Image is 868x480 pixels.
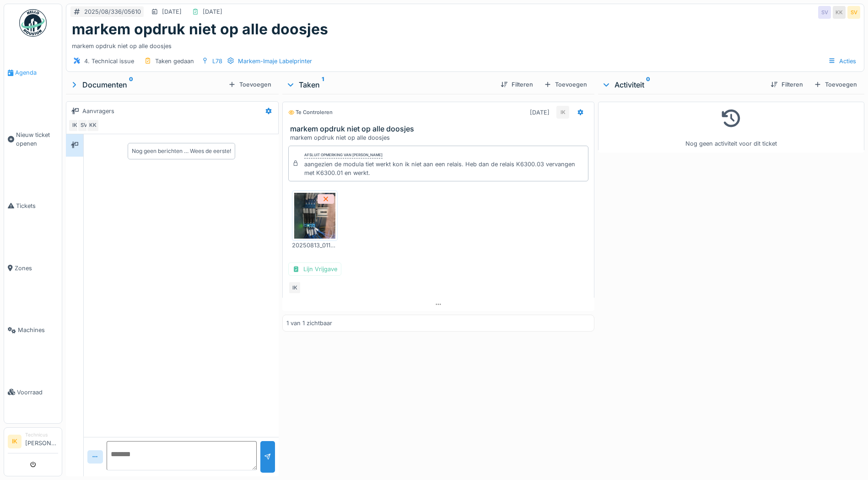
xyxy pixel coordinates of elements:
[25,431,58,451] li: [PERSON_NAME]
[238,57,312,65] div: Markem-Imaje Labelprinter
[18,326,58,334] span: Machines
[294,193,335,239] img: n1xbirbji5333rwtavnzzklgxxmf
[646,79,650,90] sup: 0
[225,78,275,91] div: Toevoegen
[203,7,222,16] div: [DATE]
[19,9,47,37] img: Badge_color-CXgf-gQk.svg
[4,237,62,299] a: Zones
[4,175,62,237] a: Tickets
[286,79,493,90] div: Taken
[530,108,550,117] div: [DATE]
[155,57,194,65] div: Taken gedaan
[68,119,81,132] div: IK
[77,119,90,132] div: SV
[82,107,114,115] div: Aanvragers
[86,119,99,132] div: KK
[8,431,58,453] a: IK Technicus[PERSON_NAME]
[497,78,537,91] div: Filteren
[767,78,807,91] div: Filteren
[25,431,58,438] div: Technicus
[16,202,58,210] span: Tickets
[288,262,341,276] div: Lijn Vrijgave
[4,361,62,424] a: Voorraad
[288,281,301,294] div: IK
[4,299,62,361] a: Machines
[602,79,763,90] div: Activiteit
[15,68,58,77] span: Agenda
[15,264,58,273] span: Zones
[824,55,860,68] div: Acties
[70,79,225,90] div: Documenten
[72,38,858,50] div: markem opdruk niet op alle doosjes
[290,125,590,133] h3: markem opdruk niet op alle doosjes
[818,6,831,19] div: SV
[540,78,591,91] div: Toevoegen
[304,160,584,177] div: aangezien de modula tiet werkt kon ik niet aan een relais. Heb dan de relais K6300.03 vervangen m...
[212,57,222,65] div: L78
[132,147,231,155] div: Nog geen berichten … Wees de eerste!
[810,78,861,91] div: Toevoegen
[556,106,569,119] div: IK
[16,131,58,148] span: Nieuw ticket openen
[292,241,338,250] div: 20250813_011446.jpg
[17,388,58,397] span: Voorraad
[72,21,328,38] h1: markem opdruk niet op alle doosjes
[162,7,182,16] div: [DATE]
[833,6,846,19] div: KK
[286,319,332,327] div: 1 van 1 zichtbaar
[322,79,324,90] sup: 1
[84,57,134,65] div: 4. Technical issue
[84,7,141,16] div: 2025/08/336/05610
[304,152,383,158] div: Afsluit opmerking van [PERSON_NAME]
[4,42,62,104] a: Agenda
[604,106,858,148] div: Nog geen activiteit voor dit ticket
[4,104,62,175] a: Nieuw ticket openen
[288,109,333,116] div: Te controleren
[290,133,590,142] div: markem opdruk niet op alle doosjes
[8,435,22,448] li: IK
[847,6,860,19] div: SV
[129,79,133,90] sup: 0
